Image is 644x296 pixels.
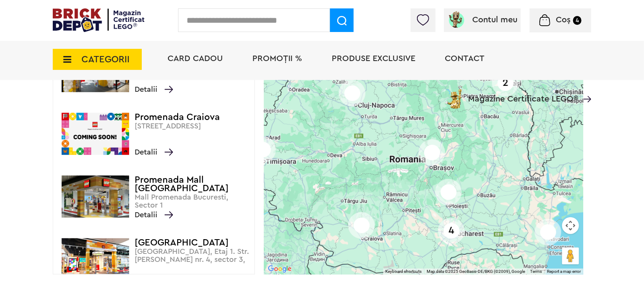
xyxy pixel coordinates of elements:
[135,176,250,192] h4: Promenada Mall [GEOGRAPHIC_DATA]
[385,269,422,275] button: Keyboard shortcuts
[135,113,250,121] h4: Promenada Craiova
[135,248,250,264] p: [GEOGRAPHIC_DATA], Etaj 1. Str. [PERSON_NAME] nr. 4, sector 3, [GEOGRAPHIC_DATA]
[252,54,302,63] a: PROMOȚII %
[556,16,571,24] span: Coș
[530,269,542,274] a: Terms (opens in new tab)
[332,54,415,63] a: Produse exclusive
[266,264,294,275] img: Google
[135,146,173,158] span: Detalii
[445,54,484,63] a: Contact
[578,84,591,92] a: Magazine Certificate LEGO®
[135,238,250,247] h4: [GEOGRAPHIC_DATA]
[438,218,465,244] div: 4
[135,272,173,283] span: Detalii
[473,16,518,24] span: Contul meu
[135,193,250,210] p: Mall Promenada Bucuresti, Sector 1
[266,264,294,275] a: Open this area in Google Maps (opens a new window)
[135,209,173,221] span: Detalii
[468,84,578,103] span: Magazine Certificate LEGO®
[168,54,223,63] a: Card Cadou
[427,269,525,274] span: Map data ©2025 GeoBasis-DE/BKG (©2009), Google
[547,269,581,274] a: Report a map error
[573,16,582,25] small: 4
[562,217,579,234] button: Map camera controls
[135,122,250,139] p: [STREET_ADDRESS]
[81,55,130,64] span: CATEGORII
[562,248,579,264] button: Drag Pegman onto the map to open Street View
[447,16,518,24] a: Contul meu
